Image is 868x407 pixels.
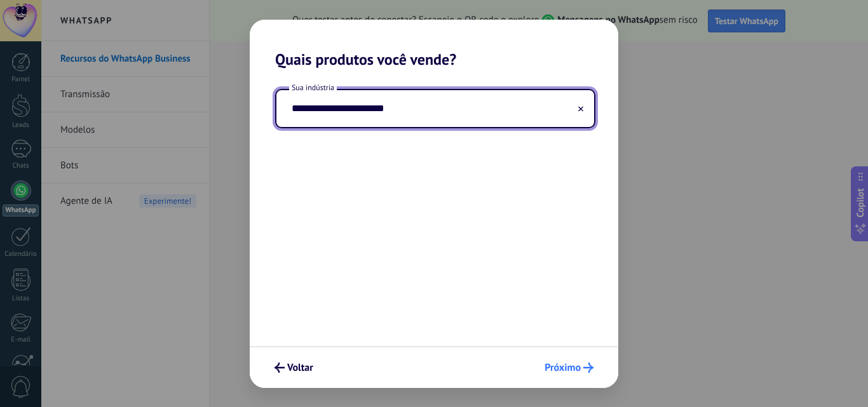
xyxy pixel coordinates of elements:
[539,357,599,378] button: Próximo
[289,83,337,93] span: Sua indústria
[545,363,581,372] span: Próximo
[250,20,618,69] h2: Quais produtos você vende?
[269,357,319,378] button: Voltar
[287,363,313,372] span: Voltar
